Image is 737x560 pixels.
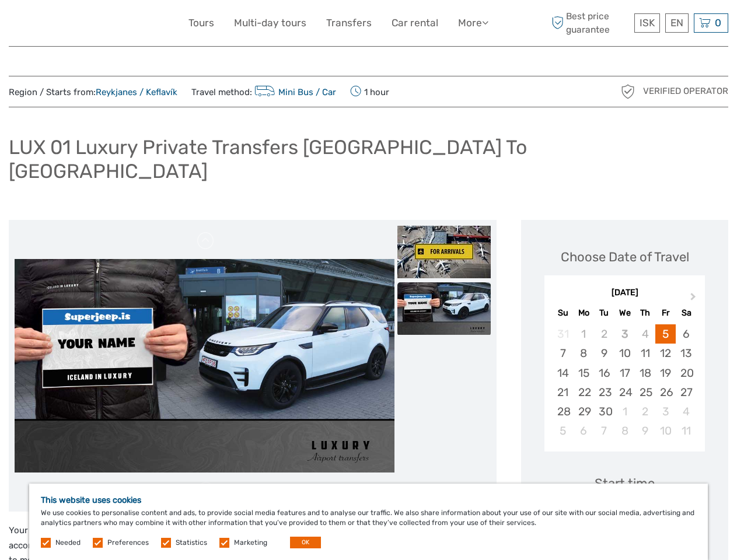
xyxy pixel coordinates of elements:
div: month 2025-09 [548,324,701,440]
div: Choose Thursday, October 2nd, 2025 [635,402,655,421]
div: Choose Friday, September 19th, 2025 [655,363,676,383]
span: Region / Starts from: [9,86,177,99]
button: Next Month [685,290,704,309]
span: Best price guarantee [549,10,631,36]
div: Choose Saturday, September 13th, 2025 [676,344,696,363]
div: Choose Tuesday, September 30th, 2025 [594,402,614,421]
img: 16fb447c7d50440eaa484c9a0dbf045b_main_slider.jpeg [15,259,394,473]
div: Choose Tuesday, September 9th, 2025 [594,344,614,363]
div: Choose Tuesday, September 16th, 2025 [594,363,614,383]
span: Travel method: [191,83,336,100]
span: 0 [713,17,723,29]
div: Not available Wednesday, September 3rd, 2025 [614,324,635,344]
div: Su [553,305,573,321]
div: Choose Tuesday, October 7th, 2025 [594,421,614,440]
div: Start time [595,474,655,492]
div: Choose Friday, October 3rd, 2025 [655,402,676,421]
label: Marketing [234,538,267,548]
div: Choose Sunday, September 28th, 2025 [553,402,573,421]
div: Choose Friday, September 12th, 2025 [655,344,676,363]
div: Choose Sunday, September 7th, 2025 [553,344,573,363]
div: Choose Wednesday, October 1st, 2025 [614,402,635,421]
div: Choose Monday, October 6th, 2025 [574,421,594,440]
label: Preferences [107,538,149,548]
div: Choose Wednesday, October 8th, 2025 [614,421,635,440]
button: Open LiveChat chat widget [134,18,148,32]
div: Not available Thursday, September 4th, 2025 [635,324,655,344]
div: Choose Saturday, September 27th, 2025 [676,383,696,402]
div: Not available Tuesday, September 2nd, 2025 [594,324,614,344]
a: Multi-day tours [234,15,306,32]
label: Needed [55,538,81,548]
img: 16fb447c7d50440eaa484c9a0dbf045b_slider_thumbnail.jpeg [397,282,491,335]
div: Choose Tuesday, September 23rd, 2025 [594,383,614,402]
h1: LUX 01 Luxury Private Transfers [GEOGRAPHIC_DATA] To [GEOGRAPHIC_DATA] [9,135,728,183]
img: d17cabca94be4cdf9a944f0c6cf5d444_slider_thumbnail.jpg [397,226,491,278]
div: Choose Saturday, September 20th, 2025 [676,363,696,383]
a: Transfers [326,15,372,32]
div: Choose Friday, September 5th, 2025 [655,324,676,344]
div: EN [665,13,689,33]
div: Choose Saturday, October 4th, 2025 [676,402,696,421]
button: OK [290,537,321,548]
div: Choose Monday, September 22nd, 2025 [574,383,594,402]
div: Choose Saturday, October 11th, 2025 [676,421,696,440]
div: Choose Monday, September 8th, 2025 [574,344,594,363]
div: Choose Wednesday, September 17th, 2025 [614,363,635,383]
div: Choose Thursday, October 9th, 2025 [635,421,655,440]
div: Choose Monday, September 29th, 2025 [574,402,594,421]
div: Not available Sunday, August 31st, 2025 [553,324,573,344]
a: More [458,15,488,32]
a: Tours [188,15,214,32]
a: Car rental [392,15,438,32]
div: We [614,305,635,321]
div: Choose Thursday, September 18th, 2025 [635,363,655,383]
div: Choose Wednesday, September 24th, 2025 [614,383,635,402]
div: Fr [655,305,676,321]
div: Tu [594,305,614,321]
div: [DATE] [544,287,705,299]
div: Choose Date of Travel [561,248,689,266]
div: Choose Wednesday, September 10th, 2025 [614,344,635,363]
p: We're away right now. Please check back later! [16,20,132,30]
a: Reykjanes / Keflavík [96,87,177,97]
div: Choose Monday, September 15th, 2025 [574,363,594,383]
div: Choose Sunday, September 21st, 2025 [553,383,573,402]
span: ISK [640,17,655,29]
a: Mini Bus / Car [252,87,336,97]
img: verified_operator_grey_128.png [619,82,637,101]
div: Choose Friday, September 26th, 2025 [655,383,676,402]
div: Choose Sunday, October 5th, 2025 [553,421,573,440]
span: Verified Operator [643,85,728,97]
div: Th [635,305,655,321]
span: 1 hour [350,83,389,100]
div: Sa [676,305,696,321]
h5: This website uses cookies [41,495,696,505]
div: Choose Thursday, September 11th, 2025 [635,344,655,363]
div: Choose Sunday, September 14th, 2025 [553,363,573,383]
div: Mo [574,305,594,321]
div: We use cookies to personalise content and ads, to provide social media features and to analyse ou... [29,484,708,560]
label: Statistics [176,538,207,548]
div: Choose Saturday, September 6th, 2025 [676,324,696,344]
div: Choose Thursday, September 25th, 2025 [635,383,655,402]
div: Not available Monday, September 1st, 2025 [574,324,594,344]
div: Choose Friday, October 10th, 2025 [655,421,676,440]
